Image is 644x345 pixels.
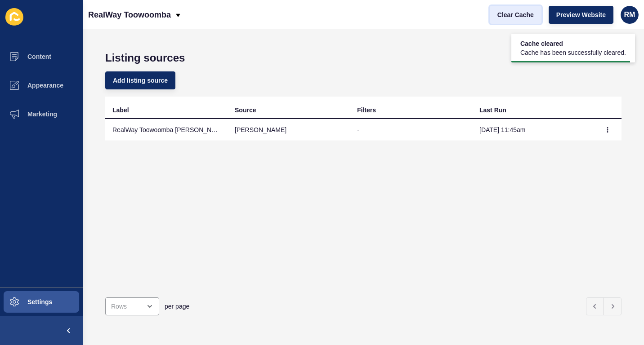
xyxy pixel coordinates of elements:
[165,302,189,311] span: per page
[479,106,506,115] div: Last Run
[350,119,472,141] td: -
[520,39,626,48] span: Cache cleared
[88,4,171,26] p: RealWay Toowoomba
[105,71,175,89] button: Add listing source
[472,119,595,141] td: [DATE] 11:45am
[105,119,228,141] td: RealWay Toowoomba [PERSON_NAME] Feed
[490,6,541,24] button: Clear Cache
[235,106,256,115] div: Source
[556,10,606,19] span: Preview Website
[520,48,626,57] span: Cache has been successfully cleared.
[357,106,376,115] div: Filters
[105,52,622,64] h1: Listing sources
[105,297,159,315] div: open menu
[624,10,635,19] span: RM
[549,6,613,24] button: Preview Website
[497,10,534,19] span: Clear Cache
[228,119,350,141] td: [PERSON_NAME]
[113,76,168,85] span: Add listing source
[112,106,129,115] div: Label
